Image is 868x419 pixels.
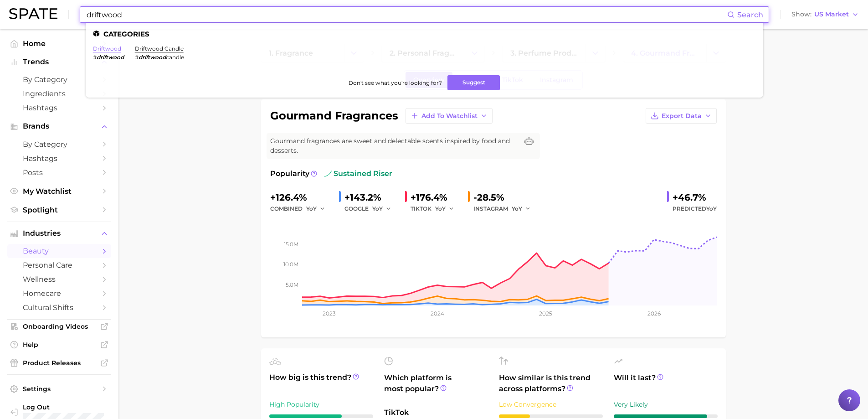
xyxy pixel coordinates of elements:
[7,286,111,300] a: homecare
[270,110,398,121] h1: gourmand fragrances
[135,45,184,52] a: driftwood candle
[473,203,537,214] div: INSTAGRAM
[23,275,96,284] span: wellness
[23,187,96,196] span: My Watchlist
[614,399,718,410] div: Very Likely
[7,356,111,370] a: Product Releases
[435,205,446,212] span: YoY
[23,359,96,367] span: Product Releases
[324,168,392,179] span: sustained riser
[23,247,96,255] span: beauty
[9,8,57,19] img: SPATE
[323,310,336,317] tspan: 2023
[706,205,717,212] span: YoY
[7,258,111,272] a: personal care
[7,137,111,151] a: by Category
[270,203,332,214] div: combined
[7,244,111,258] a: beauty
[23,341,96,349] span: Help
[7,382,111,396] a: Settings
[135,54,139,61] span: #
[673,190,717,205] div: +46.7%
[23,385,96,393] span: Settings
[139,54,166,61] em: driftwood
[23,122,96,130] span: Brands
[7,166,111,180] a: Posts
[7,119,111,133] button: Brands
[647,310,660,317] tspan: 2026
[7,320,111,333] a: Onboarding Videos
[646,108,717,124] button: Export Data
[7,72,111,87] a: by Category
[421,112,478,120] span: Add to Watchlist
[93,45,121,52] a: driftwood
[7,203,111,217] a: Spotlight
[269,372,373,394] span: How big is this trend?
[614,372,718,394] span: Will it last?
[344,203,398,214] div: GOOGLE
[23,229,96,238] span: Industries
[791,12,812,17] span: Show
[269,399,373,410] div: High Popularity
[673,203,717,214] span: Predicted
[269,414,373,418] div: 7 / 10
[7,55,111,69] button: Trends
[614,414,718,418] div: 9 / 10
[23,39,96,48] span: Home
[344,190,398,205] div: +143.2%
[372,205,383,212] span: YoY
[23,261,96,269] span: personal care
[789,9,861,21] button: ShowUS Market
[7,151,111,166] a: Hashtags
[499,372,603,394] span: How similar is this trend across platforms?
[23,206,96,214] span: Spotlight
[499,399,603,410] div: Low Convergence
[270,168,309,179] span: Popularity
[93,54,97,61] span: #
[7,300,111,315] a: cultural shifts
[324,170,332,177] img: sustained riser
[431,310,444,317] tspan: 2024
[814,12,849,17] span: US Market
[23,75,96,84] span: by Category
[93,30,756,38] li: Categories
[447,75,500,90] button: Suggest
[349,79,442,86] span: Don't see what you're looking for?
[23,289,96,298] span: homecare
[411,190,461,205] div: +176.4%
[23,403,116,411] span: Log Out
[512,205,522,212] span: YoY
[306,205,317,212] span: YoY
[270,190,332,205] div: +126.4%
[435,203,455,214] button: YoY
[499,414,603,418] div: 3 / 10
[306,203,326,214] button: YoY
[86,7,727,22] input: Search here for a brand, industry, or ingredient
[166,54,184,61] span: candle
[384,407,488,418] span: TikTok
[512,203,531,214] button: YoY
[23,89,96,98] span: Ingredients
[7,227,111,240] button: Industries
[473,190,537,205] div: -28.5%
[7,272,111,286] a: wellness
[7,36,111,51] a: Home
[23,58,96,66] span: Trends
[7,101,111,115] a: Hashtags
[270,136,518,155] span: Gourmand fragrances are sweet and delectable scents inspired by food and desserts.
[23,168,96,177] span: Posts
[23,322,96,331] span: Onboarding Videos
[372,203,392,214] button: YoY
[7,87,111,101] a: Ingredients
[23,303,96,312] span: cultural shifts
[23,140,96,149] span: by Category
[662,112,702,120] span: Export Data
[7,184,111,198] a: My Watchlist
[411,203,461,214] div: TIKTOK
[7,338,111,352] a: Help
[384,372,488,403] span: Which platform is most popular?
[23,154,96,163] span: Hashtags
[737,10,763,19] span: Search
[406,108,493,124] button: Add to Watchlist
[23,103,96,112] span: Hashtags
